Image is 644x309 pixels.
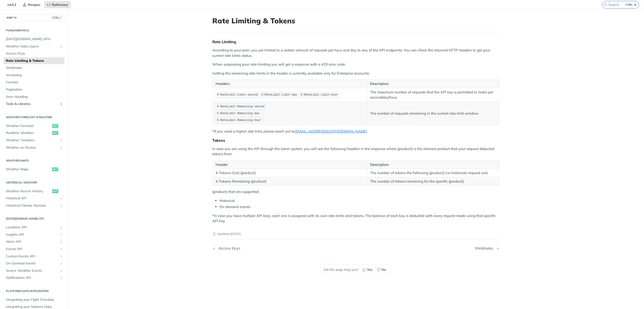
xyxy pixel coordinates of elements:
[4,274,64,281] a: Notifications APIShow subpages for Notifications API
[6,276,58,280] span: Notifications API
[59,276,63,280] button: Show subpages for Notifications API
[6,58,63,63] span: Rate Limiting & Tokens
[59,255,63,258] button: Show subpages for Custom Events API
[219,204,500,210] li: On demand events
[6,66,63,70] span: Webhooks
[6,232,58,237] span: Insights API
[4,217,64,221] h2: [DATE][DOMAIN_NAME] API
[52,167,58,171] span: get
[4,28,64,33] h2: Fundamentals
[6,297,63,302] span: Integrating your Flight Schedule
[28,3,40,7] span: Recipes
[59,269,63,273] button: Show subpages for Severe Weather Events
[4,195,64,202] a: Historical APIShow subpages for Historical API
[59,138,63,142] button: Show subpages for Weather Timelines
[213,177,367,186] td: X-Tokens-Remaining-{product}
[213,169,367,177] td: X-Tokens-Cost-{product}
[52,124,58,128] span: get
[6,73,63,78] span: Versioning
[52,3,68,7] span: Reference
[212,246,335,251] a: Previous Page: Access Keys
[367,267,372,272] span: Yes
[4,238,64,245] a: Alerts APIShow subpages for Alerts API
[4,296,64,303] a: Integrating your Flight Schedule
[59,233,63,237] button: Show subpages for Insights API
[216,246,240,251] div: Access Keys
[6,44,58,49] span: Weather Data Layers
[212,17,500,25] h1: Rate Limiting & Tokens
[214,129,368,134] em: If you need a higher rate limit, please reach out to .
[59,225,63,229] button: Show subpages for Locations API
[219,198,500,204] li: Historical
[6,247,58,251] span: Events API
[4,188,64,195] a: Weather Recent Historyget
[212,71,500,76] p: Getting the remaining rate-limits in the header is currently available only for Enterprise accounts:
[6,268,58,273] span: Severe Weather Events
[367,160,500,169] th: Description
[51,16,62,20] span: CTRL-/
[212,189,500,195] p: {product} that are supported:
[4,289,64,293] h2: Platform DATA integration
[212,62,500,67] p: When surpassing your rate-limiting you will get a response with a 429 error code.
[20,1,43,8] a: Recipes
[4,253,64,260] a: Custom Events APIShow subpages for Custom Events API
[6,124,51,128] span: Weather Forecast
[59,262,63,265] button: Show subpages for On-Demand Events
[52,131,58,135] span: get
[4,14,64,21] button: JUMP TOCTRL-/
[59,102,63,106] button: Show subpages for Tools & Libraries
[59,146,63,150] button: Show subpages for Weather on Routes
[4,122,64,129] a: Weather Forecastget
[212,213,500,224] p: *In case you have multiple API keys, each one is assigned with its own rate limits and tokens. Th...
[367,177,500,186] td: The number of tokens remaining for the specific {product}
[52,189,58,193] span: get
[4,36,64,43] a: [DATE][DOMAIN_NAME] APIs
[212,232,500,236] p: Updated [DATE]
[370,111,496,116] p: The number of requests remaining in the current rate limit window.
[6,225,58,230] span: Locations API
[6,131,51,135] span: Realtime Weather
[4,180,64,185] h2: Historical Weather
[4,86,64,93] a: Pagination
[261,93,297,96] span: X-RateLimit-Limit-day
[6,95,63,99] span: Error Handling
[321,265,391,275] div: Did this page help you?
[217,119,261,122] span: X-RateLimit-Remaining-hour
[4,260,64,267] a: On-Demand EventsShow subpages for On-Demand Events
[4,129,64,137] a: Realtime Weatherget
[370,90,496,100] p: The maximum number of requests that the API key is permitted to make per second/day/hour.
[301,93,338,96] span: X-RateLimit-Limit-hour
[212,48,500,58] p: According to your plan, you are limited to a certain amount of requests per hour and day to any o...
[4,267,64,274] a: Severe Weather EventsShow subpages for Severe Weather Events
[604,3,607,7] svg: Search
[4,246,64,253] a: Events APIShow subpages for Events API
[4,202,64,209] a: Historical Climate NormalsShow subpages for Historical Climate Normals
[6,145,58,150] span: Weather on Routes
[6,203,58,208] span: Historical Climate Normals
[6,239,58,244] span: Alerts API
[4,100,64,108] a: Tools & LibrariesShow subpages for Tools & Libraries
[4,144,64,151] a: Weather on RoutesShow subpages for Weather on Routes
[212,241,500,255] nav: Pagination Controls
[4,159,64,163] h2: Weather Maps
[4,115,64,119] h2: Weather Forecast & realtime
[59,240,63,244] button: Show subpages for Alerts API
[59,247,63,251] button: Show subpages for Events API
[6,261,58,266] span: On-Demand Events
[217,112,259,115] span: X-RateLimit-Remaining-day
[217,93,258,96] span: X-RateLimit-Limit-second
[381,267,386,272] span: No
[625,2,638,7] kbd: CTRL-K
[475,246,500,251] a: Next Page: Webhooks
[4,79,64,86] a: Formats
[213,160,367,169] th: Header
[5,1,19,8] span: v4.0.1
[295,129,367,134] a: [EMAIL_ADDRESS][DATE][DOMAIN_NAME]
[6,196,58,201] span: Historical API
[4,50,64,57] a: Access Keys
[6,254,58,259] span: Custom Events API
[4,93,64,100] a: Error Handling
[4,72,64,79] a: Versioning
[6,167,51,172] span: Weather Maps
[6,102,58,106] span: Tools & Libraries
